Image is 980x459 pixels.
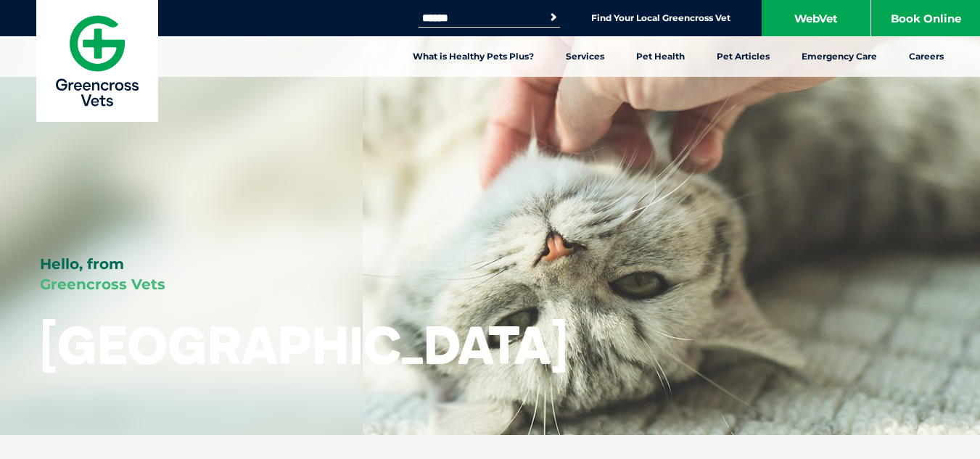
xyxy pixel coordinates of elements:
[701,36,786,77] a: Pet Articles
[40,276,165,293] span: Greencross Vets
[786,36,893,77] a: Emergency Care
[591,12,730,24] a: Find Your Local Greencross Vet
[893,36,960,77] a: Careers
[620,36,701,77] a: Pet Health
[40,316,568,373] h1: [GEOGRAPHIC_DATA]
[550,36,620,77] a: Services
[546,10,561,25] button: Search
[397,36,550,77] a: What is Healthy Pets Plus?
[40,255,124,273] span: Hello, from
